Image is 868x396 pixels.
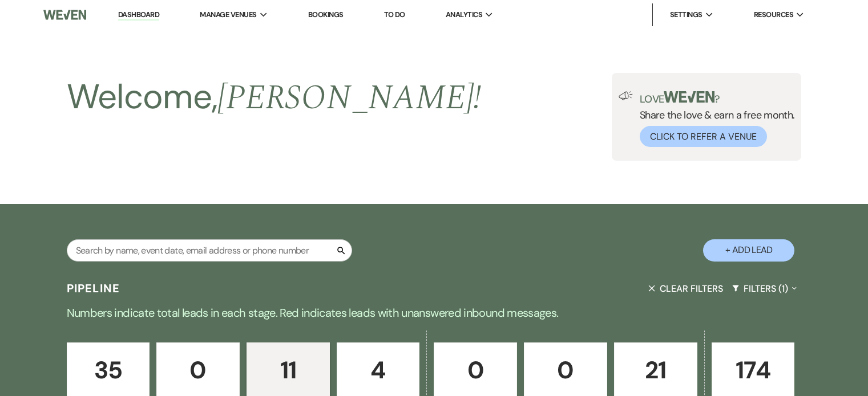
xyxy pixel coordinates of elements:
button: Filters (1) [728,273,802,304]
a: Bookings [308,10,344,19]
p: 0 [531,351,600,389]
a: To Do [384,10,405,19]
button: Clear Filters [644,273,727,304]
h3: Pipeline [67,280,120,296]
span: Manage Venues [200,9,256,21]
div: Share the love & earn a free month. [633,91,795,147]
span: Analytics [446,9,482,21]
h2: Welcome, [67,73,482,122]
p: Numbers indicate total leads in each stage. Red indicates leads with unanswered inbound messages. [23,304,845,322]
input: Search by name, event date, email address or phone number [67,239,352,262]
p: 4 [344,351,413,389]
p: 35 [74,351,143,389]
p: Love ? [640,91,795,104]
p: 0 [441,351,510,389]
span: Resources [754,9,793,21]
button: Click to Refer a Venue [640,126,767,147]
p: 0 [164,351,232,389]
span: [PERSON_NAME] ! [217,72,481,124]
button: + Add Lead [703,239,794,262]
img: weven-logo-green.svg [664,91,714,103]
img: Weven Logo [43,3,86,27]
p: 21 [621,351,690,389]
img: loud-speaker-illustration.svg [619,91,633,100]
p: 174 [719,351,788,389]
a: Dashboard [118,10,159,21]
p: 11 [254,351,322,389]
span: Settings [670,9,703,21]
